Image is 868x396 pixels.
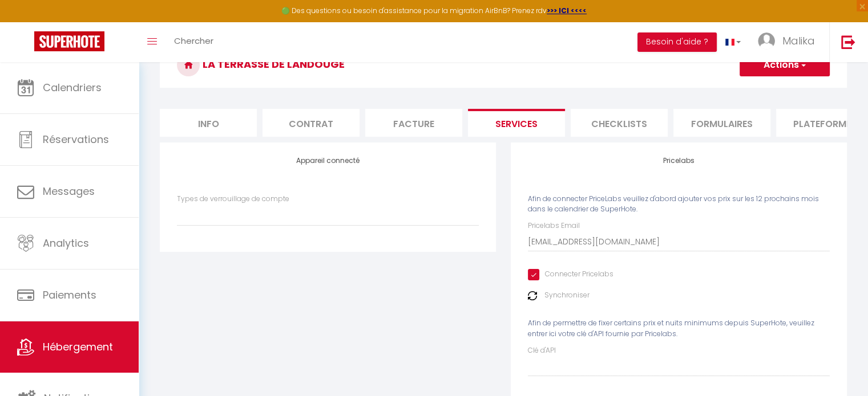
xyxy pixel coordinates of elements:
[177,194,289,205] label: Types de verrouillage de compte
[174,35,213,47] span: Chercher
[177,157,479,165] h4: Appareil connecté
[165,22,222,62] a: Chercher
[263,109,360,137] li: Contrat
[528,291,537,300] img: NO IMAGE
[758,32,775,50] img: ...
[528,221,580,231] label: Pricelabs Email
[365,109,462,137] li: Facture
[749,22,829,62] a: ... Malika
[34,31,104,51] img: Super Booking
[528,345,556,356] label: Clé d'API
[544,290,590,301] label: Synchroniser
[43,340,113,354] span: Hébergement
[547,6,587,15] a: >>> ICI <<<<
[43,80,102,95] span: Calendriers
[637,32,717,52] button: Besoin d'aide ?
[841,35,855,49] img: logout
[43,236,89,250] span: Analytics
[43,132,109,146] span: Réservations
[160,109,257,137] li: Info
[43,184,95,198] span: Messages
[528,157,830,165] h4: Pricelabs
[528,194,819,214] span: Afin de connecter PriceLabs veuillez d'abord ajouter vos prix sur les 12 prochains mois dans le c...
[43,288,96,302] span: Paiements
[571,109,668,137] li: Checklists
[160,42,847,88] h3: La terrasse de Landouge
[740,54,830,76] button: Actions
[468,109,565,137] li: Services
[528,318,814,338] span: Afin de permettre de fixer certains prix et nuits minimums depuis SuperHote, veuillez entrer ici ...
[673,109,770,137] li: Formulaires
[782,34,815,48] span: Malika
